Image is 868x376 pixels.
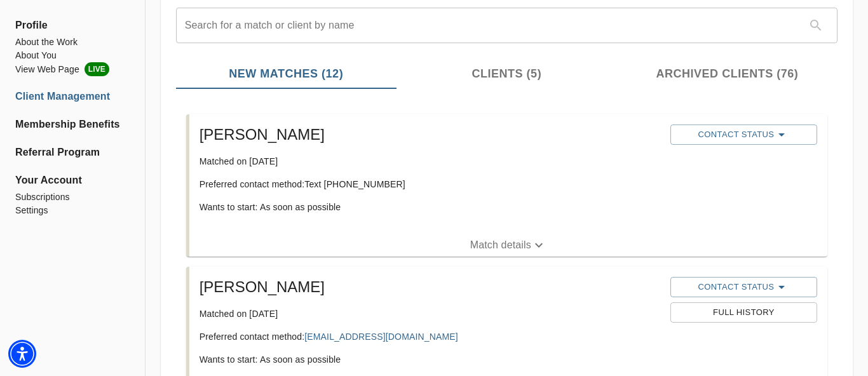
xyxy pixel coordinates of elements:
[670,302,817,323] button: Full History
[15,18,130,33] span: Profile
[670,277,817,297] button: Contact Status
[200,330,660,343] p: Preferred contact method:
[15,62,130,76] li: View Web Page
[15,49,130,62] a: About You
[85,62,109,76] span: LIVE
[404,65,609,83] span: Clients (5)
[200,277,660,297] h5: [PERSON_NAME]
[15,117,130,132] a: Membership Benefits
[15,36,130,49] a: About the Work
[184,65,389,83] span: New Matches (12)
[15,62,130,76] a: View Web PageLIVE
[470,238,531,253] p: Match details
[200,155,660,168] p: Matched on [DATE]
[15,145,130,160] a: Referral Program
[625,65,830,83] span: Archived Clients (76)
[189,234,827,257] button: Match details
[304,332,458,342] a: [EMAIL_ADDRESS][DOMAIN_NAME]
[200,353,660,366] p: Wants to start: As soon as possible
[677,279,811,295] span: Contact Status
[15,191,130,204] a: Subscriptions
[670,124,817,145] button: Contact Status
[15,89,130,104] a: Client Management
[15,173,130,188] span: Your Account
[200,178,660,191] p: Preferred contact method: Text [PHONE_NUMBER]
[677,127,811,142] span: Contact Status
[677,305,811,320] span: Full History
[200,201,660,213] p: Wants to start: As soon as possible
[15,204,130,217] a: Settings
[200,307,660,320] p: Matched on [DATE]
[200,124,660,145] h5: [PERSON_NAME]
[8,340,36,368] div: Accessibility Menu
